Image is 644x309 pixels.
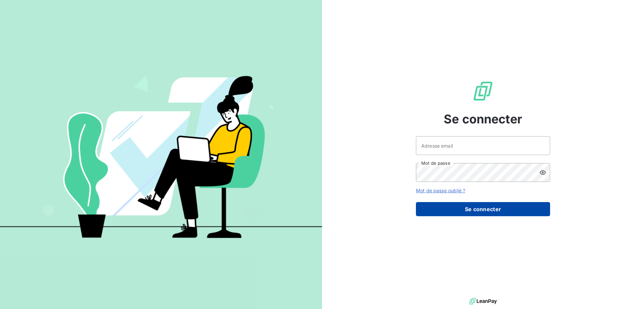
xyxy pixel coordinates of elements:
[472,80,494,102] img: Logo LeanPay
[416,188,465,193] a: Mot de passe oublié ?
[416,202,550,216] button: Se connecter
[469,296,497,306] img: logo
[444,110,522,128] span: Se connecter
[416,136,550,155] input: placeholder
